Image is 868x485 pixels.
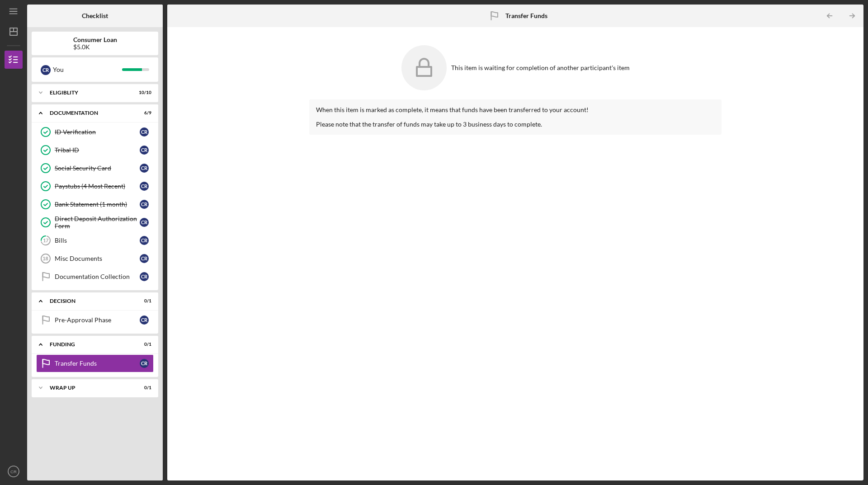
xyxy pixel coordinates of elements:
[140,146,149,155] div: C R
[36,213,154,231] a: Direct Deposit Authorization FormCR
[140,182,149,191] div: C R
[55,255,140,262] div: Misc Documents
[82,12,108,19] b: Checklist
[55,215,140,230] div: Direct Deposit Authorization Form
[140,272,149,281] div: C R
[55,128,140,136] div: ID Verification
[50,342,129,347] div: Funding
[41,65,51,75] div: C R
[43,238,49,244] tspan: 17
[451,64,630,71] div: This item is waiting for completion of another participant's item
[140,200,149,209] div: C R
[140,315,149,325] div: C R
[55,237,140,244] div: Bills
[36,177,154,195] a: Paystubs (4 Most Recent)CR
[36,159,154,177] a: Social Security CardCR
[53,62,122,77] div: You
[140,218,149,227] div: C R
[55,201,140,208] div: Bank Statement (1 month)
[50,90,129,95] div: Eligiblity
[73,43,117,51] div: $5.0K
[36,250,154,268] a: 18Misc DocumentsCR
[50,298,129,304] div: Decision
[55,316,140,324] div: Pre-Approval Phase
[55,146,140,154] div: Tribal ID
[55,165,140,172] div: Social Security Card
[50,385,129,391] div: Wrap up
[5,462,23,480] button: CR
[135,385,151,391] div: 0 / 1
[36,311,154,329] a: Pre-Approval PhaseCR
[36,123,154,141] a: ID VerificationCR
[55,273,140,280] div: Documentation Collection
[36,195,154,213] a: Bank Statement (1 month)CR
[36,268,154,286] a: Documentation CollectionCR
[10,469,17,474] text: CR
[316,106,715,128] div: When this item is marked as complete, it means that funds have been transferred to your account! ...
[140,127,149,137] div: C R
[135,90,151,95] div: 10 / 10
[135,110,151,116] div: 6 / 9
[135,298,151,304] div: 0 / 1
[140,236,149,245] div: C R
[140,359,149,368] div: C R
[36,354,154,372] a: Transfer FundsCR
[140,254,149,263] div: C R
[50,110,129,116] div: Documentation
[42,256,48,261] tspan: 18
[36,231,154,250] a: 17BillsCR
[135,342,151,347] div: 0 / 1
[140,164,149,173] div: C R
[73,36,117,43] b: Consumer Loan
[55,183,140,190] div: Paystubs (4 Most Recent)
[55,360,140,367] div: Transfer Funds
[36,141,154,159] a: Tribal IDCR
[505,12,547,19] b: Transfer Funds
